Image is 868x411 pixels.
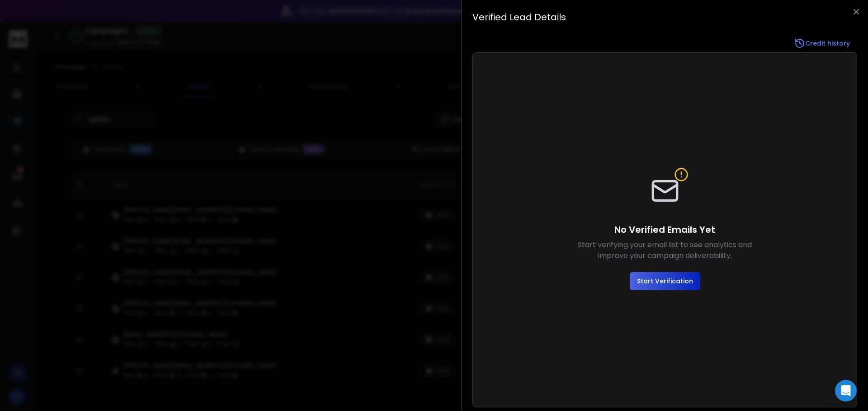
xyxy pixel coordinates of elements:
[472,11,857,23] h3: Verified Lead Details
[787,34,857,52] a: Credit history
[630,272,700,290] button: Start Verification
[564,223,766,236] h4: No Verified Emails Yet
[564,240,766,261] p: Start verifying your email list to see analytics and improve your campaign deliverability.
[835,380,857,402] div: Open Intercom Messenger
